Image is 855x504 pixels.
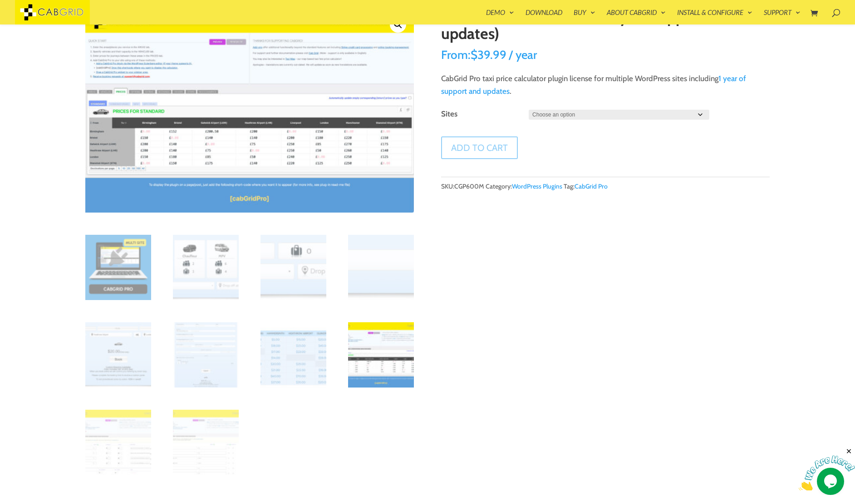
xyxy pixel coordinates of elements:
[575,182,608,190] a: CabGrid Pro
[441,48,471,62] span: From:
[509,48,537,62] span: / year
[441,182,484,190] span: SKU:
[799,447,855,490] iframe: chat widget
[85,322,151,388] img: CabGrid Pro - Multi Site (1 year support & updates) - Image 5
[15,6,90,16] a: CabGrid Taxi Plugin
[441,136,518,159] button: Add to cart
[564,182,608,190] span: Tag:
[486,9,514,24] a: Demo
[764,9,801,24] a: Support
[454,182,484,190] span: CGP600M
[441,9,769,49] h1: CabGrid Pro – Multi Site (1 year support & updates)
[574,9,595,24] a: Buy
[471,48,506,62] span: 39.99
[526,9,562,24] a: Download
[348,235,414,300] img: CabGrid Pro - Multi Site (1 year support & updates) - Image 4
[85,235,151,300] img: CabGrid Pro - Multi Site (1 year support & updates)
[173,322,239,388] img: CabGrid Pro - Multi Site (1 year support & updates) - Image 6
[677,9,752,24] a: Install & Configure
[512,182,562,190] a: WordPress Plugins
[173,410,239,475] img: CabGrid Pro - Multi Site (1 year support & updates) - Image 10
[348,322,414,388] img: CabGrid Pro - Multi Site (1 year support & updates) - Image 8
[607,9,666,24] a: About CabGrid
[441,72,769,98] p: CabGrid Pro taxi price calculator plugin license for multiple WordPress sites including .
[486,182,562,190] span: Category:
[260,235,326,300] img: CabGrid Pro - Multi Site (1 year support & updates) - Image 3
[441,109,457,118] label: Sites
[85,410,151,475] img: CabGrid Pro - Multi Site (1 year support & updates) - Image 9
[260,322,326,388] img: CabGrid Pro - Multi Site (1 year support & updates) - Image 7
[471,48,477,62] span: $
[173,235,239,300] img: CabGrid Pro - Multi Site (1 year support & updates) - Image 2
